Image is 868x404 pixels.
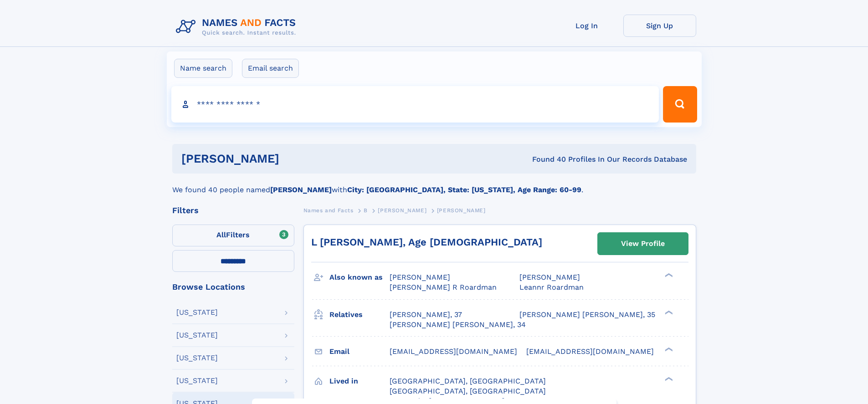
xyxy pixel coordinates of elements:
[171,86,659,123] input: search input
[176,332,218,339] div: [US_STATE]
[242,59,299,78] label: Email search
[550,15,623,37] a: Log In
[303,205,354,216] a: Names and Facts
[181,153,406,164] h1: [PERSON_NAME]
[663,376,673,382] div: ❯
[519,273,580,281] span: [PERSON_NAME]
[176,309,218,316] div: [US_STATE]
[437,207,486,214] span: [PERSON_NAME]
[347,185,581,194] b: City: [GEOGRAPHIC_DATA], State: [US_STATE], Age Range: 60-99
[364,207,368,214] span: B
[329,344,390,359] h3: Email
[329,307,390,322] h3: Relatives
[390,347,517,356] span: [EMAIL_ADDRESS][DOMAIN_NAME]
[663,86,697,123] button: Search Button
[406,154,687,164] div: Found 40 Profiles In Our Records Database
[311,236,542,248] a: L [PERSON_NAME], Age [DEMOGRAPHIC_DATA]
[176,377,218,384] div: [US_STATE]
[390,320,526,330] a: [PERSON_NAME] [PERSON_NAME], 34
[329,270,390,285] h3: Also known as
[270,185,332,194] b: [PERSON_NAME]
[172,206,294,215] div: Filters
[623,15,696,37] a: Sign Up
[663,346,673,352] div: ❯
[172,15,303,39] img: Logo Names and Facts
[378,207,426,214] span: [PERSON_NAME]
[364,205,368,216] a: B
[598,233,688,255] a: View Profile
[519,283,584,291] span: Leannr Roardman
[329,373,390,389] h3: Lived in
[621,233,665,254] div: View Profile
[390,387,546,395] span: [GEOGRAPHIC_DATA], [GEOGRAPHIC_DATA]
[172,174,696,195] div: We found 40 people named with .
[663,309,673,315] div: ❯
[216,230,226,239] span: All
[519,310,655,320] a: [PERSON_NAME] [PERSON_NAME], 35
[176,354,218,362] div: [US_STATE]
[174,59,232,78] label: Name search
[663,272,673,278] div: ❯
[378,205,426,216] a: [PERSON_NAME]
[172,225,294,246] label: Filters
[390,310,462,320] a: [PERSON_NAME], 37
[526,347,654,356] span: [EMAIL_ADDRESS][DOMAIN_NAME]
[390,377,546,385] span: [GEOGRAPHIC_DATA], [GEOGRAPHIC_DATA]
[390,283,497,291] span: [PERSON_NAME] R Roardman
[390,273,450,281] span: [PERSON_NAME]
[172,283,294,291] div: Browse Locations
